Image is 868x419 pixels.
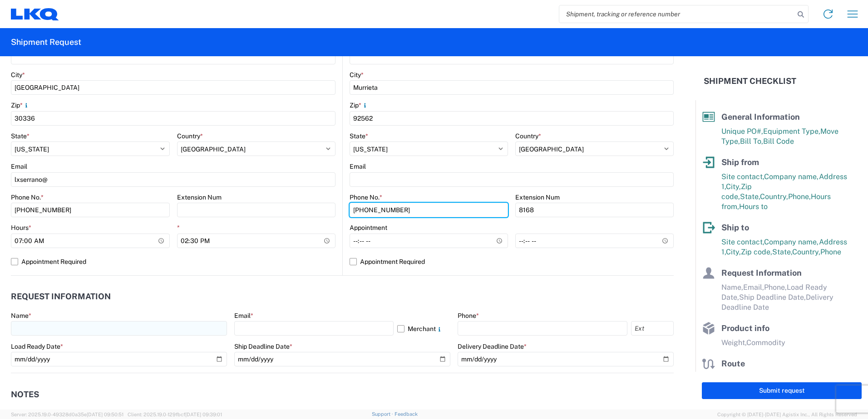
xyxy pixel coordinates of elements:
[515,132,541,140] label: Country
[820,248,841,256] span: Phone
[746,338,785,347] span: Commodity
[721,238,764,246] span: Site contact,
[559,5,794,23] input: Shipment, tracking or reference number
[458,312,479,320] label: Phone
[515,193,560,201] label: Extension Num
[128,412,222,417] span: Client: 2025.19.0-129fbcf
[740,192,760,201] span: State,
[704,76,796,87] h2: Shipment Checklist
[764,283,787,292] span: Phone,
[726,182,741,191] span: City,
[350,162,366,171] label: Email
[11,390,39,399] h2: Notes
[372,411,395,417] a: Support
[350,193,382,201] label: Phone No.
[11,312,31,320] label: Name
[11,132,30,140] label: State
[11,37,81,48] h2: Shipment Request
[763,137,794,146] span: Bill Code
[234,342,292,351] label: Ship Deadline Date
[11,342,63,351] label: Load Ready Date
[721,127,763,136] span: Unique PO#,
[721,323,769,333] span: Product info
[721,338,746,347] span: Weight,
[458,342,527,351] label: Delivery Deadline Date
[721,112,800,122] span: General Information
[11,412,123,417] span: Server: 2025.19.0-49328d0a35e
[11,224,31,232] label: Hours
[350,71,364,79] label: City
[702,382,862,399] button: Submit request
[350,132,368,140] label: State
[764,238,819,246] span: Company name,
[721,157,759,167] span: Ship from
[631,321,674,336] input: Ext
[177,132,203,140] label: Country
[721,268,802,278] span: Request Information
[87,412,123,417] span: [DATE] 09:50:51
[788,192,811,201] span: Phone,
[772,248,792,256] span: State,
[721,172,764,181] span: Site contact,
[177,193,222,201] label: Extension Num
[721,223,749,232] span: Ship to
[350,101,369,109] label: Zip
[760,192,788,201] span: Country,
[11,101,30,109] label: Zip
[726,248,741,256] span: City,
[350,224,387,232] label: Appointment
[721,359,745,368] span: Route
[721,283,743,292] span: Name,
[739,293,806,302] span: Ship Deadline Date,
[395,411,418,417] a: Feedback
[717,410,857,419] span: Copyright © [DATE]-[DATE] Agistix Inc., All Rights Reserved
[763,127,820,136] span: Equipment Type,
[741,248,772,256] span: Zip code,
[11,193,44,201] label: Phone No.
[350,254,674,269] label: Appointment Required
[397,321,450,336] label: Merchant
[743,283,764,292] span: Email,
[739,202,768,211] span: Hours to
[792,248,820,256] span: Country,
[234,312,253,320] label: Email
[764,172,819,181] span: Company name,
[11,292,111,301] h2: Request Information
[185,412,222,417] span: [DATE] 09:39:01
[11,71,25,79] label: City
[11,162,27,171] label: Email
[740,137,763,146] span: Bill To,
[11,254,335,269] label: Appointment Required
